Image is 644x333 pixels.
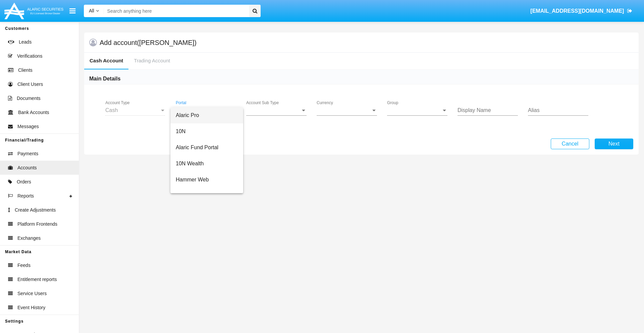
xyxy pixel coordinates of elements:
[176,140,238,156] span: Alaric Fund Portal
[176,123,238,140] span: 10N
[176,107,238,123] span: Alaric Pro
[176,188,238,204] span: Alaric MyPortal Trade
[176,156,238,172] span: 10N Wealth
[176,172,238,188] span: Hammer Web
